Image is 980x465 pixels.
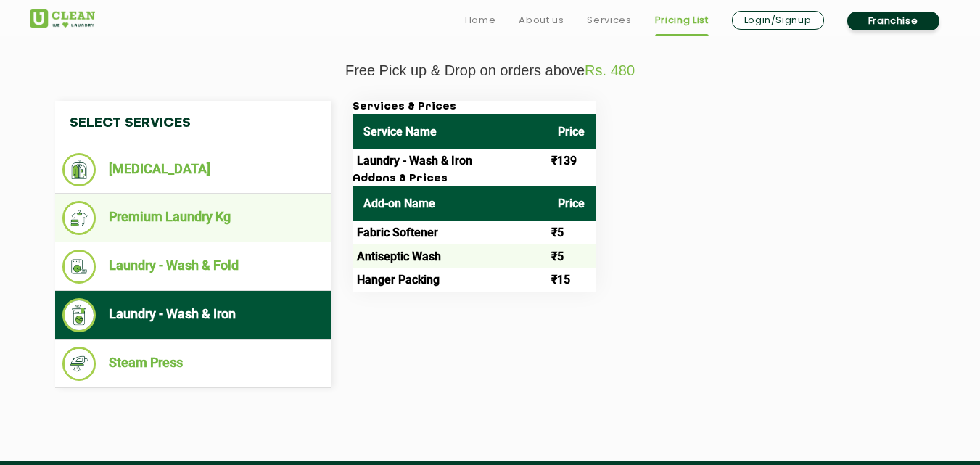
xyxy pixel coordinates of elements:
[353,173,596,186] h3: Addons & Prices
[547,268,596,291] td: ₹15
[585,62,635,78] span: Rs. 480
[465,12,496,29] a: Home
[547,221,596,244] td: ₹5
[655,12,709,29] a: Pricing List
[587,12,631,29] a: Services
[62,347,324,381] li: Steam Press
[55,101,331,146] h4: Select Services
[353,186,547,221] th: Add-on Name
[353,114,547,149] th: Service Name
[62,347,96,381] img: Steam Press
[547,149,596,173] td: ₹139
[732,11,824,30] a: Login/Signup
[62,153,96,186] img: Dry Cleaning
[353,221,547,244] td: Fabric Softener
[519,12,564,29] a: About us
[30,9,95,28] img: UClean Laundry and Dry Cleaning
[62,250,96,284] img: Laundry - Wash & Fold
[547,186,596,221] th: Price
[62,298,324,332] li: Laundry - Wash & Iron
[353,244,547,268] td: Antiseptic Wash
[547,114,596,149] th: Price
[353,101,596,114] h3: Services & Prices
[847,12,939,30] a: Franchise
[62,153,324,186] li: [MEDICAL_DATA]
[62,250,324,284] li: Laundry - Wash & Fold
[30,62,951,79] p: Free Pick up & Drop on orders above
[547,244,596,268] td: ₹5
[353,268,547,291] td: Hanger Packing
[62,201,96,235] img: Premium Laundry Kg
[62,201,324,235] li: Premium Laundry Kg
[62,298,96,332] img: Laundry - Wash & Iron
[353,149,547,173] td: Laundry - Wash & Iron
